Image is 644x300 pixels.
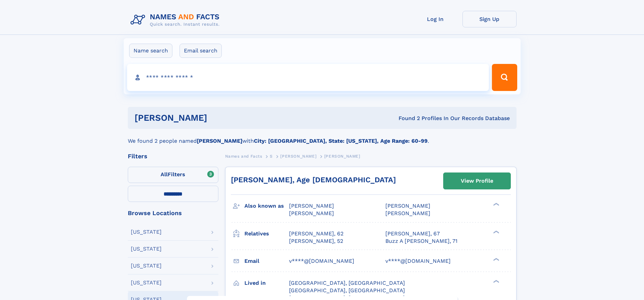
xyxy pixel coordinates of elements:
[303,115,510,122] div: Found 2 Profiles In Our Records Database
[197,138,242,144] b: [PERSON_NAME]
[128,167,218,183] label: Filters
[131,263,162,269] div: [US_STATE]
[385,237,457,245] a: Buzz A [PERSON_NAME], 71
[128,11,225,29] img: Logo Names and Facts
[128,129,517,145] div: We found 2 people named with .
[180,44,222,58] label: Email search
[244,200,289,212] h3: Also known as
[408,11,462,27] a: Log In
[128,153,218,159] div: Filters
[461,173,493,189] div: View Profile
[444,173,510,189] a: View Profile
[324,154,360,159] span: [PERSON_NAME]
[289,203,334,209] span: [PERSON_NAME]
[289,230,343,237] a: [PERSON_NAME], 62
[135,114,303,122] h1: [PERSON_NAME]
[244,277,289,289] h3: Lived in
[280,154,316,159] span: [PERSON_NAME]
[385,203,430,209] span: [PERSON_NAME]
[385,210,430,216] span: [PERSON_NAME]
[289,237,343,245] a: [PERSON_NAME], 52
[270,154,273,159] span: S
[289,210,334,216] span: [PERSON_NAME]
[492,230,500,234] div: ❯
[385,230,440,237] a: [PERSON_NAME], 67
[492,64,517,91] button: Search Button
[127,64,489,91] input: search input
[131,246,162,252] div: [US_STATE]
[492,279,500,283] div: ❯
[270,152,273,160] a: S
[128,210,218,216] div: Browse Locations
[492,257,500,261] div: ❯
[225,152,262,160] a: Names and Facts
[289,287,405,294] span: [GEOGRAPHIC_DATA], [GEOGRAPHIC_DATA]
[244,255,289,267] h3: Email
[254,138,428,144] b: City: [GEOGRAPHIC_DATA], State: [US_STATE], Age Range: 60-99
[280,152,316,160] a: [PERSON_NAME]
[161,171,168,178] span: All
[131,229,162,235] div: [US_STATE]
[492,202,500,207] div: ❯
[462,11,517,27] a: Sign Up
[244,228,289,239] h3: Relatives
[289,280,405,286] span: [GEOGRAPHIC_DATA], [GEOGRAPHIC_DATA]
[129,44,172,58] label: Name search
[231,176,396,184] a: [PERSON_NAME], Age [DEMOGRAPHIC_DATA]
[131,280,162,285] div: [US_STATE]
